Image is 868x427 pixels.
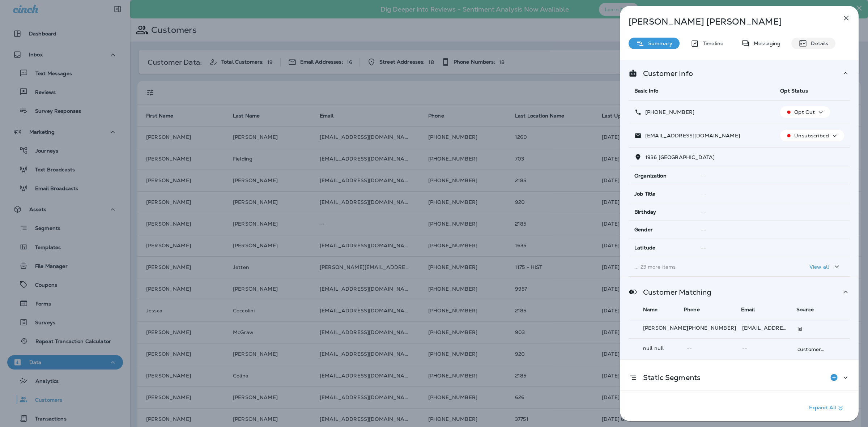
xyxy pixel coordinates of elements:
[780,87,808,94] span: Opt Status
[701,209,706,215] span: --
[634,87,658,94] span: Basic Info
[634,209,656,215] span: Birthday
[645,154,715,161] span: 1936 [GEOGRAPHIC_DATA]
[634,173,667,179] span: Organization
[643,325,690,331] p: [PERSON_NAME]
[701,245,706,251] span: --
[741,306,755,313] span: Email
[701,172,706,179] span: --
[807,260,844,273] button: View all
[642,109,694,115] p: [PHONE_NUMBER]
[809,404,845,413] p: Expand All
[750,40,780,46] p: Messaging
[699,40,723,46] p: Timeline
[637,289,711,295] p: Customer Matching
[742,345,747,351] span: --
[629,17,826,27] p: [PERSON_NAME] [PERSON_NAME]
[797,326,802,332] p: isi
[780,130,844,141] button: Unsubscribed
[642,133,740,138] p: [EMAIL_ADDRESS][DOMAIN_NAME]
[687,325,741,331] p: [PHONE_NUMBER]
[797,346,826,352] p: customer_coupon
[634,245,655,251] span: Latitude
[634,227,653,233] span: Gender
[701,227,706,233] span: --
[684,306,700,313] span: Phone
[637,71,693,76] p: Customer Info
[644,40,672,46] p: Summary
[701,191,706,197] span: --
[687,345,692,351] span: --
[794,109,815,115] p: Opt Out
[807,40,828,46] p: Details
[742,325,789,331] p: c5gibbings@gmail.com
[794,133,829,138] p: Unsubscribed
[634,191,655,197] span: Job Title
[809,264,829,270] p: View all
[637,375,701,380] p: Static Segments
[780,106,830,118] button: Opt Out
[634,264,769,270] p: ... 23 more items
[806,402,848,415] button: Expand All
[643,306,658,313] span: Name
[827,370,841,385] button: Add to Static Segment
[643,345,690,351] p: null null
[796,306,814,313] span: Source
